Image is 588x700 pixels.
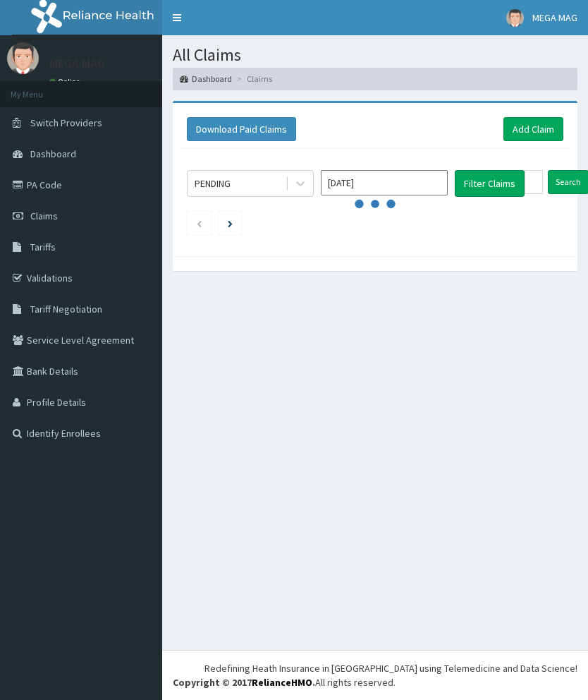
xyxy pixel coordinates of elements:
p: MEGA MAG [49,57,105,70]
a: Online [49,77,83,87]
span: Switch Providers [30,116,102,129]
svg: audio-loading [354,183,396,225]
strong: Copyright © 2017 . [173,676,315,689]
h1: All Claims [173,46,577,64]
input: Select Month and Year [321,170,448,195]
input: Search by HMO ID [525,170,543,194]
a: Previous page [196,217,202,229]
button: Filter Claims [455,170,525,197]
div: PENDING [195,176,231,191]
span: Claims [30,210,58,222]
span: Dashboard [30,147,76,160]
span: MEGA MAG [532,11,577,24]
a: Next page [228,217,233,229]
div: Redefining Heath Insurance in [GEOGRAPHIC_DATA] using Telemedicine and Data Science! [204,661,577,675]
button: Download Paid Claims [187,117,296,141]
li: Claims [233,73,272,85]
a: Dashboard [180,73,232,85]
a: RelianceHMO [252,676,312,689]
footer: All rights reserved. [162,650,588,700]
a: Add Claim [503,117,563,141]
img: User Image [7,42,39,74]
span: Tariffs [30,241,56,253]
span: Tariff Negotiation [30,303,102,315]
img: User Image [506,9,524,27]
